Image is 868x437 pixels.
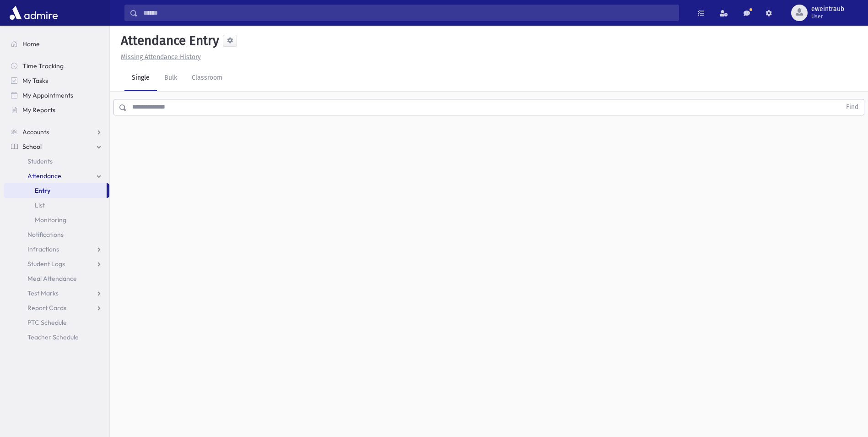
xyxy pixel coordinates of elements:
span: PTC Schedule [27,318,67,327]
img: AdmirePro [7,4,60,22]
span: Monitoring [35,216,66,224]
span: My Reports [22,106,55,114]
h5: Attendance Entry [117,33,219,49]
a: Attendance [4,169,109,183]
span: Accounts [22,128,49,136]
span: Infractions [27,245,59,253]
span: User [811,13,844,20]
span: Report Cards [27,304,66,312]
a: PTC Schedule [4,315,109,330]
a: Monitoring [4,213,109,227]
span: Teacher Schedule [27,333,79,341]
span: My Tasks [22,76,48,85]
span: Student Logs [27,260,65,268]
a: Missing Attendance History [117,53,201,61]
span: Attendance [27,172,61,180]
a: My Reports [4,103,109,117]
a: Time Tracking [4,59,109,73]
a: Single [124,66,157,91]
a: Test Marks [4,286,109,300]
a: Students [4,154,109,169]
a: Infractions [4,242,109,257]
a: Teacher Schedule [4,330,109,344]
a: Meal Attendance [4,271,109,286]
a: School [4,139,109,154]
a: My Tasks [4,73,109,88]
a: Notifications [4,227,109,242]
u: Missing Attendance History [121,53,201,61]
input: Search [138,5,679,21]
a: Bulk [157,66,184,91]
span: Test Marks [27,289,59,297]
span: School [22,142,42,151]
span: Home [22,40,40,48]
a: Accounts [4,125,109,139]
span: Time Tracking [22,62,64,70]
span: Students [27,157,53,165]
a: My Appointments [4,88,109,103]
span: eweintraub [811,5,844,13]
span: My Appointments [22,91,73,99]
a: List [4,198,109,213]
a: Report Cards [4,300,109,315]
span: Notifications [27,230,64,239]
span: Entry [35,186,50,195]
a: Entry [4,183,107,198]
a: Student Logs [4,257,109,271]
span: Meal Attendance [27,274,77,283]
button: Find [841,99,864,115]
a: Classroom [184,66,230,91]
span: List [35,201,45,209]
a: Home [4,37,109,51]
